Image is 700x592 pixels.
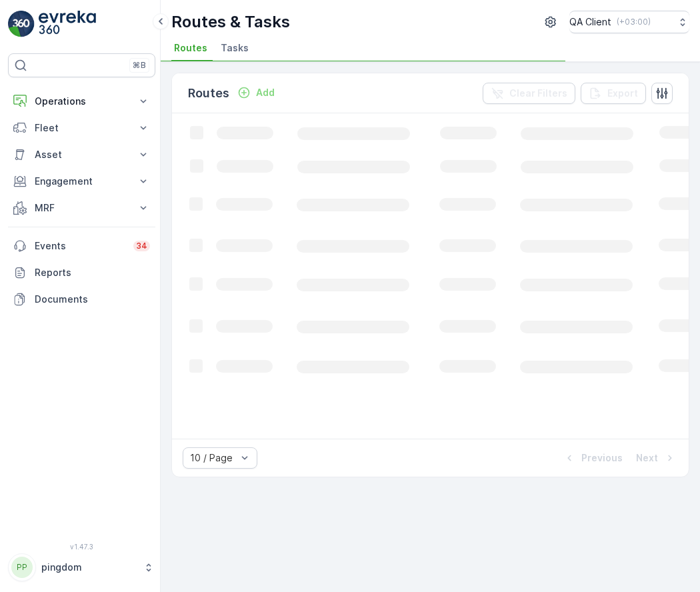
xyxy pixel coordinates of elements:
[8,141,155,168] button: Asset
[8,553,155,581] button: PPpingdom
[8,543,155,551] span: v 1.47.3
[35,201,129,215] p: MRF
[483,83,575,104] button: Clear Filters
[561,450,624,466] button: Previous
[133,60,146,71] p: ⌘B
[8,168,155,195] button: Engagement
[8,115,155,141] button: Fleet
[39,11,96,37] img: logo_light-DOdMpM7g.png
[188,84,229,103] p: Routes
[8,259,155,286] a: Reports
[509,87,567,100] p: Clear Filters
[635,450,678,466] button: Next
[8,11,35,37] img: logo
[256,86,275,99] p: Add
[8,195,155,221] button: MRF
[41,561,137,574] p: pingdom
[35,121,129,135] p: Fleet
[174,41,207,55] span: Routes
[8,88,155,115] button: Operations
[8,233,155,259] a: Events34
[581,83,646,104] button: Export
[569,11,689,33] button: QA Client(+03:00)
[607,87,638,100] p: Export
[232,85,280,101] button: Add
[35,293,150,306] p: Documents
[136,241,147,251] p: 34
[35,95,129,108] p: Operations
[35,239,125,253] p: Events
[569,15,611,29] p: QA Client
[35,266,150,279] p: Reports
[636,451,658,465] p: Next
[581,451,623,465] p: Previous
[221,41,249,55] span: Tasks
[8,286,155,313] a: Documents
[617,17,651,27] p: ( +03:00 )
[11,557,33,578] div: PP
[35,148,129,161] p: Asset
[171,11,290,33] p: Routes & Tasks
[35,175,129,188] p: Engagement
